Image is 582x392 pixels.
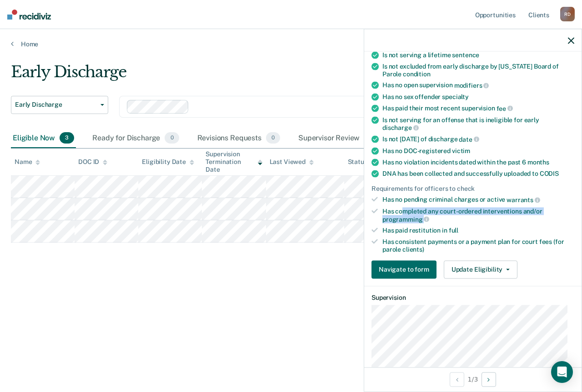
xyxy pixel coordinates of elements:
[196,129,282,149] div: Revisions Requests
[7,10,51,20] img: Recidiviz
[450,372,464,387] button: Previous Opportunity
[382,169,574,177] div: DNA has been collected and successfully uploaded to
[497,104,513,112] span: fee
[402,246,424,253] span: clients)
[382,51,574,59] div: Is not serving a lifetime
[382,196,574,204] div: Has no pending criminal charges or active
[382,158,574,166] div: Has no violation incidents dated within the past 6
[78,158,107,166] div: DOC ID
[11,63,535,89] div: Early Discharge
[266,132,280,144] span: 0
[507,196,540,203] span: warrants
[560,7,575,21] div: R D
[382,208,574,223] div: Has completed any court-ordered interventions and/or
[142,158,194,166] div: Eligibility Date
[165,132,179,144] span: 0
[382,104,574,113] div: Has paid their most recent supervision
[11,40,571,48] a: Home
[364,367,582,391] div: 1 / 3
[382,238,574,253] div: Has consistent payments or a payment plan for court fees (for parole
[11,129,76,149] div: Eligible Now
[382,93,574,101] div: Has no sex offender
[482,372,496,387] button: Next Opportunity
[382,147,574,154] div: Has no DOC-registered
[371,293,574,301] dt: Supervision
[551,361,573,383] div: Open Intercom Messenger
[452,51,479,58] span: sentence
[348,158,367,166] div: Status
[270,158,314,166] div: Last Viewed
[540,169,559,177] span: CODIS
[296,129,381,149] div: Supervisor Review
[452,147,470,154] span: victim
[527,158,549,165] span: months
[382,62,574,78] div: Is not excluded from early discharge by [US_STATE] Board of Parole
[371,184,574,192] div: Requirements for officers to check
[371,260,436,278] button: Navigate to form
[60,132,74,144] span: 3
[382,124,419,131] span: discharge
[382,135,574,144] div: Is not [DATE] of discharge
[403,70,431,77] span: condition
[371,260,440,278] a: Navigate to form
[449,227,458,234] span: full
[459,135,479,143] span: date
[90,129,181,149] div: Ready for Discharge
[206,150,262,173] div: Supervision Termination Date
[442,93,469,100] span: specialty
[382,116,574,131] div: Is not serving for an offense that is ineligible for early
[15,101,97,109] span: Early Discharge
[15,158,40,166] div: Name
[444,260,517,278] button: Update Eligibility
[382,227,574,234] div: Has paid restitution in
[382,215,429,223] span: programming
[382,81,574,89] div: Has no open supervision
[454,82,489,89] span: modifiers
